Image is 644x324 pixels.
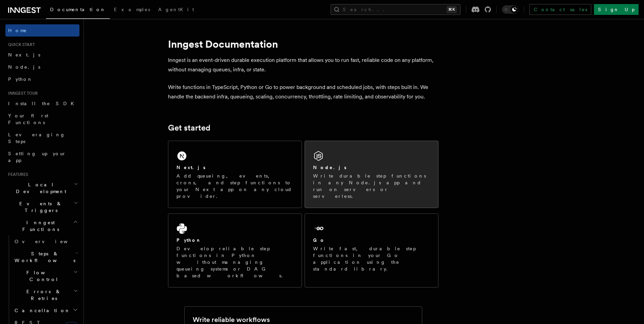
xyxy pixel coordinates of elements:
[110,2,154,18] a: Examples
[176,164,206,171] h2: Next.js
[50,7,106,12] span: Documentation
[5,42,35,47] span: Quick start
[5,24,79,37] a: Home
[8,64,40,70] span: Node.js
[5,219,73,233] span: Inngest Functions
[5,147,79,166] a: Setting up your app
[8,151,66,163] span: Setting up your app
[8,27,27,34] span: Home
[5,198,79,216] button: Events & Triggers
[168,38,438,50] h1: Inngest Documentation
[8,113,48,125] span: Your first Functions
[15,239,84,244] span: Overview
[305,141,438,208] a: Node.jsWrite durable step functions in any Node.js app and run on servers or serverless.
[5,179,79,198] button: Local Development
[502,5,518,14] button: Toggle dark mode
[114,7,150,12] span: Examples
[5,91,38,96] span: Inngest tour
[5,216,79,235] button: Inngest Functions
[529,4,591,15] a: Contact sales
[313,172,430,200] p: Write durable step functions in any Node.js app and run on servers or serverless.
[305,213,438,287] a: GoWrite fast, durable step functions in your Go application using the standard library.
[154,2,198,18] a: AgentKit
[331,4,460,15] button: Search...⌘K
[168,213,302,287] a: PythonDevelop reliable step functions in Python without managing queueing systems or DAG based wo...
[5,200,74,214] span: Events & Triggers
[12,235,79,248] a: Overview
[313,164,347,171] h2: Node.js
[5,61,79,73] a: Node.js
[8,76,33,82] span: Python
[5,73,79,85] a: Python
[5,97,79,110] a: Install the SDK
[5,172,28,177] span: Features
[168,83,438,101] p: Write functions in TypeScript, Python or Go to power background and scheduled jobs, with steps bu...
[168,141,302,208] a: Next.jsAdd queueing, events, crons, and step functions to your Next app on any cloud provider.
[5,49,79,61] a: Next.js
[313,237,325,244] h2: Go
[12,248,79,267] button: Steps & Workflows
[12,285,79,304] button: Errors & Retries
[5,129,79,147] a: Leveraging Steps
[313,245,430,272] p: Write fast, durable step functions in your Go application using the standard library.
[12,267,79,285] button: Flow Control
[168,123,210,133] a: Get started
[8,101,78,106] span: Install the SDK
[12,304,79,317] button: Cancellation
[12,250,75,264] span: Steps & Workflows
[8,52,40,57] span: Next.js
[46,2,110,19] a: Documentation
[12,269,73,283] span: Flow Control
[176,237,201,244] h2: Python
[447,6,456,13] kbd: ⌘K
[594,4,639,15] a: Sign Up
[8,132,65,144] span: Leveraging Steps
[158,7,194,12] span: AgentKit
[176,172,293,200] p: Add queueing, events, crons, and step functions to your Next app on any cloud provider.
[176,245,293,279] p: Develop reliable step functions in Python without managing queueing systems or DAG based workflows.
[5,110,79,129] a: Your first Functions
[168,55,438,74] p: Inngest is an event-driven durable execution platform that allows you to run fast, reliable code ...
[5,181,74,195] span: Local Development
[12,307,70,314] span: Cancellation
[12,288,73,302] span: Errors & Retries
